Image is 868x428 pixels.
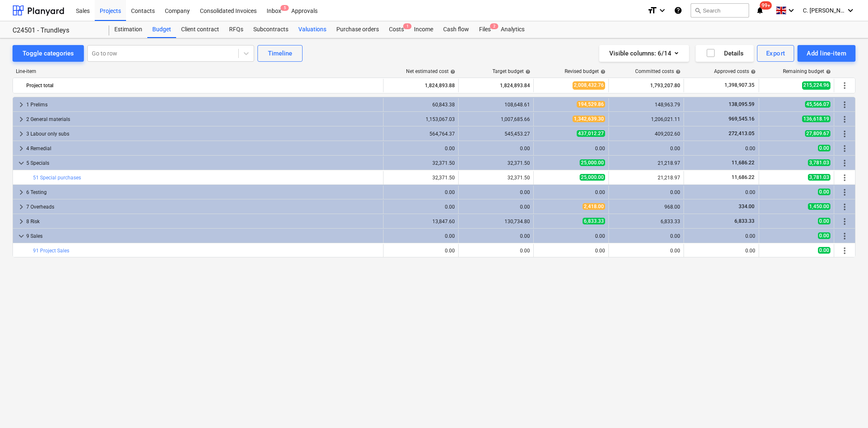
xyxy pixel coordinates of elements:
[577,101,605,108] span: 194,529.86
[524,69,530,74] span: help
[599,69,606,74] span: help
[840,202,850,212] span: More actions
[492,68,530,74] div: Target budget
[23,48,74,59] div: Toggle categories
[724,82,755,89] span: 1,398,907.35
[331,21,384,38] div: Purchase orders
[786,5,796,15] i: keyboard_arrow_down
[612,116,680,122] div: 1,206,021.11
[387,248,455,254] div: 0.00
[714,68,756,74] div: Approved costs
[612,189,680,195] div: 0.00
[387,175,455,181] div: 32,371.50
[674,69,681,74] span: help
[687,146,755,151] div: 0.00
[840,158,850,168] span: More actions
[33,248,69,254] a: 91 Project Sales
[840,114,850,124] span: More actions
[840,231,850,241] span: More actions
[26,200,380,214] div: 7 Overheads
[16,187,26,197] span: keyboard_arrow_right
[647,5,657,15] i: format_size
[409,21,438,38] a: Income
[577,130,605,137] span: 437,012.27
[657,5,667,15] i: keyboard_arrow_down
[16,100,26,110] span: keyboard_arrow_right
[403,23,411,29] span: 1
[612,204,680,210] div: 968.00
[387,102,455,108] div: 60,843.38
[573,116,605,122] span: 1,342,639.30
[824,69,831,74] span: help
[609,48,679,59] div: Visible columns : 6/14
[808,174,830,181] span: 3,781.03
[387,160,455,166] div: 32,371.50
[696,45,754,62] button: Details
[16,231,26,241] span: keyboard_arrow_down
[462,79,530,92] div: 1,824,893.84
[462,131,530,137] div: 545,453.27
[734,218,755,224] span: 6,833.33
[807,48,846,59] div: Add line-item
[224,21,248,38] a: RFQs
[387,146,455,151] div: 0.00
[474,21,496,38] div: Files
[16,144,26,154] span: keyboard_arrow_right
[691,3,749,18] button: Search
[612,102,680,108] div: 148,963.79
[26,186,380,199] div: 6 Testing
[147,21,176,38] a: Budget
[496,21,530,38] a: Analytics
[808,159,830,166] span: 3,781.03
[840,217,850,227] span: More actions
[387,131,455,137] div: 564,764.37
[438,21,474,38] a: Cash flow
[687,233,755,239] div: 0.00
[818,189,830,195] span: 0.00
[840,173,850,183] span: More actions
[26,142,380,155] div: 4 Remedial
[694,7,701,14] span: search
[462,116,530,122] div: 1,007,685.66
[109,21,147,38] a: Estimation
[840,81,850,91] span: More actions
[490,23,498,29] span: 2
[16,158,26,168] span: keyboard_arrow_down
[580,174,605,181] span: 25,000.00
[474,21,496,38] a: Files2
[33,175,81,181] a: 51 Special purchases
[612,175,680,181] div: 21,218.97
[766,48,785,59] div: Export
[818,247,830,254] span: 0.00
[248,21,293,38] a: Subcontracts
[803,7,845,14] span: C. [PERSON_NAME]
[537,189,605,195] div: 0.00
[16,202,26,212] span: keyboard_arrow_right
[384,21,409,38] a: Costs1
[818,145,830,151] span: 0.00
[26,229,380,243] div: 9 Sales
[760,1,772,10] span: 99+
[728,101,755,107] span: 138,095.59
[16,114,26,124] span: keyboard_arrow_right
[462,204,530,210] div: 0.00
[840,100,850,110] span: More actions
[462,233,530,239] div: 0.00
[26,215,380,228] div: 8 Risk
[26,113,380,126] div: 2 General materials
[580,159,605,166] span: 25,000.00
[612,219,680,224] div: 6,833.33
[783,68,831,74] div: Remaining budget
[387,79,455,92] div: 1,824,893.88
[635,68,681,74] div: Committed costs
[176,21,224,38] a: Client contract
[840,129,850,139] span: More actions
[797,45,855,62] button: Add line-item
[731,174,755,180] span: 11,686.22
[13,45,84,62] button: Toggle categories
[612,146,680,151] div: 0.00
